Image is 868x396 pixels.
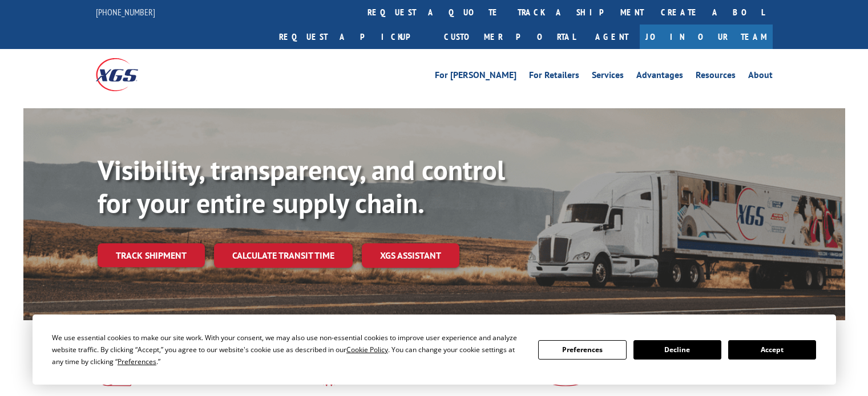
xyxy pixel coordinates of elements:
a: XGS ASSISTANT [362,243,459,268]
span: Cookie Policy [346,345,388,354]
a: For Retailers [529,71,579,83]
div: We use essential cookies to make our site work. With your consent, we may also use non-essential ... [52,332,524,368]
a: Calculate transit time [214,243,353,268]
a: About [748,71,773,83]
a: Resources [696,71,736,83]
a: Agent [584,25,640,49]
div: Cookie Consent Prompt [33,315,836,385]
a: Services [592,71,624,83]
button: Accept [728,340,816,360]
span: Preferences [118,357,156,366]
a: For [PERSON_NAME] [435,71,516,83]
a: Request a pickup [271,25,435,49]
button: Preferences [538,340,626,360]
a: Track shipment [98,243,205,267]
button: Decline [633,340,721,360]
a: Customer Portal [435,25,584,49]
a: [PHONE_NUMBER] [96,6,155,18]
b: Visibility, transparency, and control for your entire supply chain. [98,152,505,221]
a: Join Our Team [640,25,773,49]
a: Advantages [636,71,683,83]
